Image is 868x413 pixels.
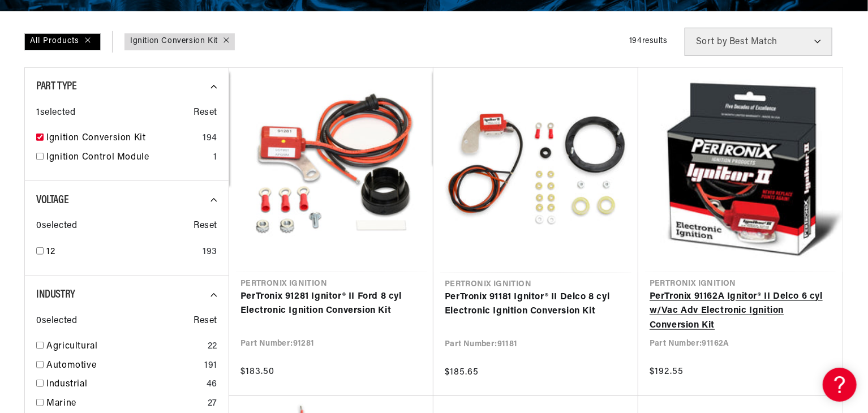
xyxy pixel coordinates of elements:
a: PerTronix 91162A Ignitor® II Delco 6 cyl w/Vac Adv Electronic Ignition Conversion Kit [650,290,831,333]
div: 46 [207,377,217,392]
span: 194 results [629,37,668,45]
span: Reset [194,106,217,121]
span: 1 selected [36,106,75,121]
a: Industrial [46,377,202,392]
a: Ignition Conversion Kit [46,131,198,146]
a: PerTronix 91181 Ignitor® II Delco 8 cyl Electronic Ignition Conversion Kit [445,290,627,319]
span: Part Type [36,81,76,92]
a: Agricultural [46,339,203,354]
span: 0 selected [36,314,77,329]
div: 1 [213,150,217,165]
div: 22 [208,339,217,354]
div: 191 [204,359,217,373]
span: Reset [194,314,217,329]
span: Reset [194,219,217,234]
span: 0 selected [36,219,77,234]
span: Voltage [36,195,68,206]
a: 12 [46,245,198,260]
a: Ignition Conversion Kit [130,35,218,48]
select: Sort by [685,28,832,56]
a: PerTronix 91281 Ignitor® II Ford 8 cyl Electronic Ignition Conversion Kit [240,290,422,319]
a: Ignition Control Module [46,150,209,165]
span: Sort by [696,37,727,46]
a: Marine [46,397,203,411]
a: Automotive [46,359,200,373]
span: Industry [36,289,75,300]
div: 194 [203,131,217,146]
div: 193 [203,245,217,260]
div: 27 [208,397,217,411]
div: All Products [24,33,101,50]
